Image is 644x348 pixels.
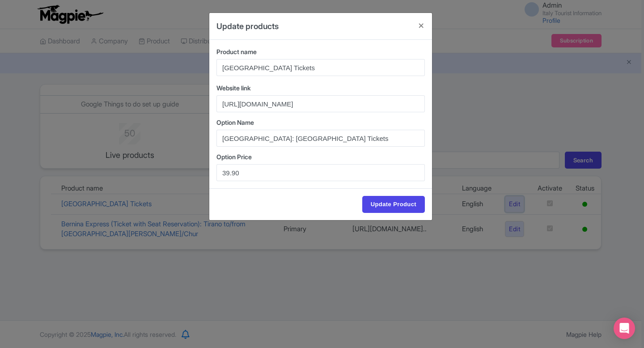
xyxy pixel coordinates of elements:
[216,153,252,161] span: Option Price
[216,119,254,126] span: Option Name
[216,48,257,55] span: Product name
[216,130,425,147] input: Options name
[216,95,425,112] input: Website link
[362,196,425,213] input: Update Product
[614,318,635,339] div: Open Intercom Messenger
[411,13,432,38] button: Close
[216,59,425,76] input: Product name
[216,20,279,32] h4: Update products
[216,164,425,181] input: Options Price
[216,84,251,92] span: Website link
